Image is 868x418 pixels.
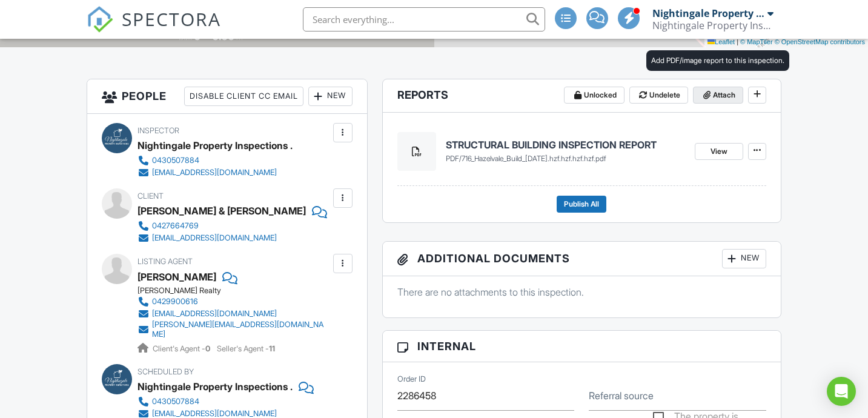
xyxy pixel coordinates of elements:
[137,377,293,396] div: Nightingale Property Inspections .
[137,396,304,408] a: 0430507884
[397,285,766,299] p: There are no attachments to this inspection.
[205,344,210,353] strong: 0
[775,38,865,45] a: © OpenStreetMap contributors
[137,286,340,296] div: [PERSON_NAME] Realty
[152,320,330,339] div: [PERSON_NAME][EMAIL_ADDRESS][DOMAIN_NAME]
[87,16,221,42] a: SPECTORA
[137,126,179,135] span: Inspector
[137,154,283,167] a: 0430507884
[137,232,317,244] a: [EMAIL_ADDRESS][DOMAIN_NAME]
[137,367,194,376] span: Scheduled By
[137,136,293,154] div: Nightingale Property Inspections .
[137,202,306,220] div: [PERSON_NAME] & [PERSON_NAME]
[212,30,234,42] div: 0.00
[308,87,353,106] div: New
[707,38,735,45] a: Leaflet
[153,344,212,353] span: Client's Agent -
[303,7,545,32] input: Search everything...
[184,87,303,106] div: Disable Client CC Email
[87,6,113,33] img: The Best Home Inspection Software - Spectora
[722,249,766,268] div: New
[740,38,773,45] a: © MapTiler
[137,320,330,339] a: [PERSON_NAME][EMAIL_ADDRESS][DOMAIN_NAME]
[152,309,277,319] div: [EMAIL_ADDRESS][DOMAIN_NAME]
[652,19,774,32] div: Nightingale Property Inspections
[737,38,738,45] span: |
[652,7,764,19] div: Nightingale Property Inspections .
[137,257,193,266] span: Listing Agent
[269,344,275,353] strong: 11
[383,331,781,362] h3: Internal
[152,168,277,177] div: [EMAIL_ADDRESS][DOMAIN_NAME]
[383,242,781,276] h3: Additional Documents
[137,191,164,201] span: Client
[137,268,216,286] a: [PERSON_NAME]
[87,79,367,114] h3: People
[152,233,277,243] div: [EMAIL_ADDRESS][DOMAIN_NAME]
[236,33,245,42] span: m²
[827,377,856,406] div: Open Intercom Messenger
[137,220,317,232] a: 0427664769
[152,221,199,231] div: 0427664769
[137,167,283,179] a: [EMAIL_ADDRESS][DOMAIN_NAME]
[137,308,330,320] a: [EMAIL_ADDRESS][DOMAIN_NAME]
[589,389,654,402] label: Referral source
[152,297,198,307] div: 0429900616
[217,344,275,353] span: Seller's Agent -
[152,397,199,406] div: 0430507884
[122,6,221,32] span: SPECTORA
[152,156,199,165] div: 0430507884
[397,374,426,385] label: Order ID
[137,296,330,308] a: 0429900616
